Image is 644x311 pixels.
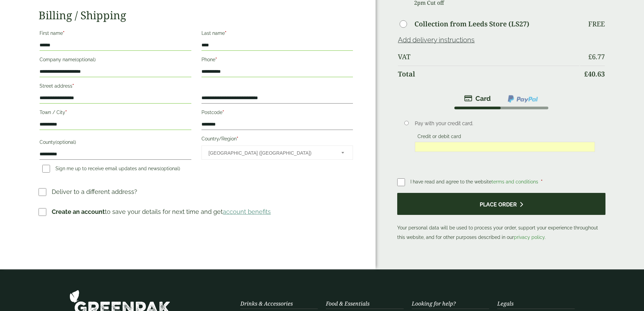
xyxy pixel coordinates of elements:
[42,165,50,173] input: Sign me up to receive email updates and news(optional)
[201,134,353,146] label: Country/Region
[55,139,76,145] span: (optional)
[415,120,595,127] p: Pay with your credit card.
[39,9,354,22] h2: Billing / Shipping
[222,110,224,115] abbr: required
[584,69,588,79] span: £
[397,193,605,215] button: Place order
[40,108,191,119] label: Town / City
[410,179,540,184] span: I have read and agree to the website
[40,166,183,173] label: Sign me up to receive email updates and news
[209,146,332,160] span: United Kingdom (UK)
[40,28,191,40] label: First name
[40,137,191,149] label: County
[215,57,217,62] abbr: required
[65,110,67,115] abbr: required
[75,57,96,62] span: (optional)
[201,55,353,66] label: Phone
[40,55,191,66] label: Company name
[40,81,191,93] label: Street address
[415,134,464,141] label: Credit or debit card
[397,193,605,242] p: Your personal data will be used to process your order, support your experience throughout this we...
[52,207,271,216] p: to save your details for next time and get
[398,66,579,82] th: Total
[588,52,592,61] span: £
[160,166,180,171] span: (optional)
[584,69,605,79] bdi: 40.63
[514,235,545,240] a: privacy policy
[588,52,605,61] bdi: 6.77
[541,179,543,184] abbr: required
[417,144,593,150] iframe: Secure card payment input frame
[492,179,538,184] a: terms and conditions
[72,83,74,89] abbr: required
[398,36,475,44] a: Add delivery instructions
[237,136,238,141] abbr: required
[201,28,353,40] label: Last name
[63,30,65,36] abbr: required
[223,208,271,215] a: account benefits
[201,108,353,119] label: Postcode
[52,208,105,215] strong: Create an account
[588,20,605,28] p: Free
[225,30,226,36] abbr: required
[414,21,529,27] label: Collection from Leeds Store (LS27)
[398,49,579,65] th: VAT
[507,94,539,103] img: ppcp-gateway.png
[464,94,491,103] img: stripe.png
[201,146,353,160] span: Country/Region
[52,187,137,196] p: Deliver to a different address?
